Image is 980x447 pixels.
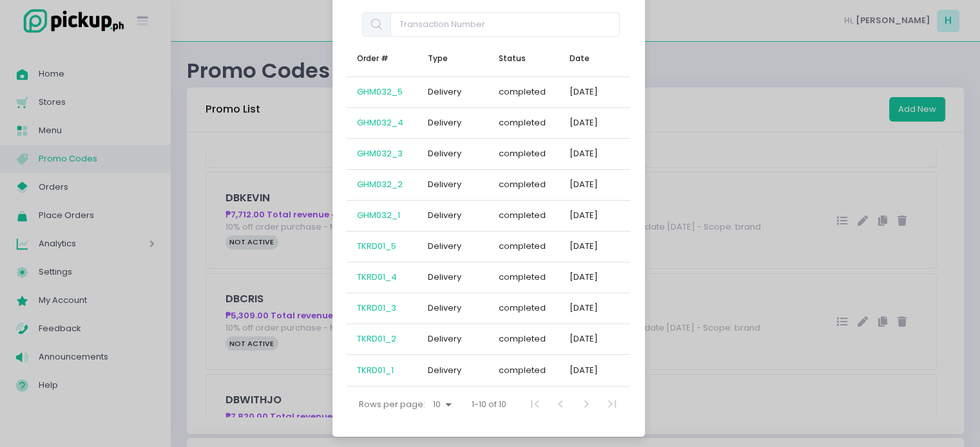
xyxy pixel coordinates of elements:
[499,178,546,191] div: completed
[499,333,546,345] div: completed
[570,86,598,98] div: [DATE]
[499,240,546,253] div: completed
[428,209,461,222] div: Delivery
[499,147,546,160] div: completed
[570,116,598,129] div: [DATE]
[570,178,598,191] div: [DATE]
[499,86,546,98] div: completed
[570,240,598,253] div: [DATE]
[522,391,548,417] button: First Page
[499,116,546,129] div: completed
[472,398,506,411] span: 1-10 of 10
[499,209,546,222] div: completed
[428,271,461,284] div: Delivery
[570,302,598,315] div: [DATE]
[357,364,394,376] a: TKRD01_1
[357,271,397,283] a: TKRD01_4
[357,86,403,98] a: GHM032_5
[570,55,590,62] div: Date
[570,209,598,222] div: [DATE]
[428,397,456,412] select: Rows per page:
[357,178,403,190] a: GHM032_2
[499,271,546,284] div: completed
[428,302,461,315] div: Delivery
[548,391,573,417] button: Previous Page
[428,55,448,62] div: Type
[357,209,400,221] a: GHM032_1
[570,147,598,160] div: [DATE]
[570,333,598,345] div: [DATE]
[499,364,546,377] div: completed
[570,364,598,377] div: [DATE]
[357,302,396,314] a: TKRD01_3
[357,147,403,160] a: GHM032_3
[428,333,461,345] div: Delivery
[573,391,599,417] button: Next Page
[357,240,396,252] a: TKRD01_5
[428,116,461,129] div: Delivery
[428,178,461,191] div: Delivery
[428,86,461,98] div: Delivery
[499,55,526,62] div: Status
[570,271,598,284] div: [DATE]
[599,391,625,417] button: Last Page
[357,333,396,345] a: TKRD01_2
[390,12,620,37] input: Transaction Number
[499,302,546,315] div: completed
[357,116,403,129] a: GHM032_4
[428,364,461,377] div: Delivery
[428,240,461,253] div: Delivery
[357,55,389,62] div: Order #
[359,398,425,411] span: Rows per page:
[428,147,461,160] div: Delivery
